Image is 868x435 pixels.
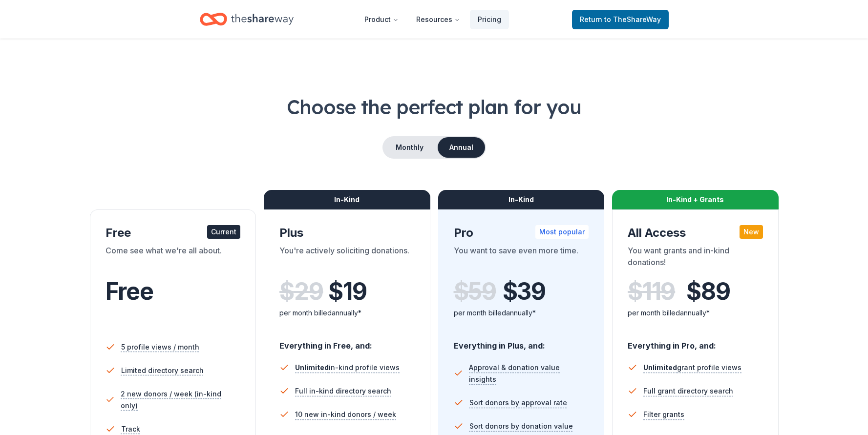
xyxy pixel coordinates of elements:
h1: Choose the perfect plan for you [39,93,829,121]
div: All Access [628,225,763,241]
div: You want to save even more time. [454,245,589,272]
span: Free [106,277,153,306]
span: 10 new in-kind donors / week [295,409,396,420]
span: Track [121,423,140,435]
div: per month billed annually* [454,307,589,319]
div: Plus [279,225,415,241]
div: In-Kind [264,190,430,209]
div: You're actively soliciting donations. [279,245,415,272]
button: Monthly [383,137,436,158]
span: grant profile views [643,363,741,372]
span: $ 39 [503,278,546,305]
span: Unlimited [643,363,677,372]
span: Return [580,14,661,25]
span: Unlimited [295,363,329,372]
div: Come see what we're all about. [106,245,241,272]
div: Pro [454,225,589,241]
span: Full in-kind directory search [295,385,391,397]
span: Full grant directory search [643,385,733,397]
span: 2 new donors / week (in-kind only) [121,388,240,412]
span: Filter grants [643,409,684,420]
div: Most popular [535,225,589,239]
button: Resources [408,10,468,29]
div: per month billed annually* [279,307,415,319]
span: Sort donors by approval rate [469,397,567,409]
span: $ 19 [328,278,366,305]
div: You want grants and in-kind donations! [628,245,763,272]
button: Product [357,10,406,29]
span: in-kind profile views [295,363,400,372]
span: Limited directory search [121,365,204,376]
div: Free [106,225,241,241]
span: Approval & donation value insights [469,362,589,385]
nav: Main [357,8,509,31]
div: Everything in Pro, and: [628,331,763,352]
div: Everything in Free, and: [279,331,415,352]
div: In-Kind + Grants [612,190,779,209]
div: In-Kind [438,190,605,209]
a: Pricing [470,10,509,29]
button: Annual [438,137,485,158]
span: 5 profile views / month [121,341,199,353]
span: Sort donors by donation value [469,420,573,432]
span: $ 89 [686,278,730,305]
div: Everything in Plus, and: [454,331,589,352]
div: Current [207,225,240,239]
span: to TheShareWay [604,15,661,23]
a: Home [200,8,294,31]
div: per month billed annually* [628,307,763,319]
a: Returnto TheShareWay [572,10,669,29]
div: New [740,225,763,239]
